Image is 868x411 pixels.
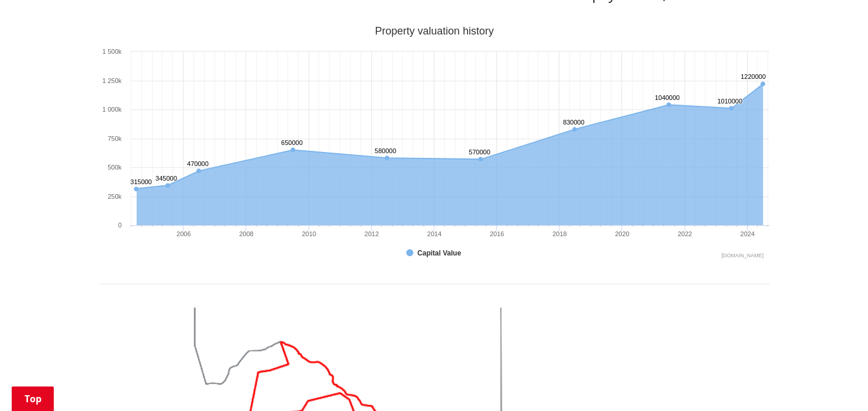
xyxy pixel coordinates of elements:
text: 580000 [375,147,396,154]
path: Saturday, Jun 30, 12:00, 830,000. Capital Value. [572,127,577,132]
path: Friday, Jun 30, 12:00, 470,000. Capital Value. [196,168,201,173]
text: 250k [108,193,122,200]
path: Friday, Jun 30, 12:00, 1,010,000. Capital Value. [729,106,734,110]
path: Tuesday, Jun 30, 12:00, 650,000. Capital Value. [291,147,295,152]
text: 2020 [615,230,629,237]
text: 0 [118,222,122,229]
text: 830000 [563,119,585,126]
text: 2012 [365,230,379,237]
path: Wednesday, Jun 30, 12:00, 1,040,000. Capital Value. [666,102,671,107]
iframe: Messenger Launcher [814,362,856,404]
text: 500k [108,164,122,171]
text: 2010 [302,230,316,237]
button: Show Capital Value [406,247,464,259]
text: 1 250k [102,77,122,84]
text: 2016 [490,230,504,237]
text: 315000 [130,178,152,185]
svg: Interactive chart [99,26,769,260]
text: 1040000 [655,94,680,101]
text: Property valuation history [375,25,494,37]
div: Property valuation history. Highcharts interactive chart. [99,26,769,260]
text: Chart credits: Highcharts.com [721,253,763,258]
path: Tuesday, Jun 30, 12:00, 570,000. Capital Value. [478,157,483,161]
path: Saturday, Jun 30, 12:00, 580,000. Capital Value. [385,156,389,160]
path: Thursday, Jun 30, 12:00, 345,000. Capital Value. [165,183,170,188]
text: 2006 [177,230,191,237]
text: 2024 [741,230,755,237]
text: 2018 [552,230,566,237]
text: 1 500k [102,48,122,55]
text: 2022 [677,230,691,237]
a: Top [12,386,54,411]
text: 1 000k [102,106,122,113]
text: 2014 [427,230,441,237]
text: 1220000 [741,73,766,80]
text: 1010000 [717,98,742,105]
text: 650000 [281,139,303,146]
text: 750k [108,135,122,142]
path: Wednesday, Jun 30, 12:00, 315,000. Capital Value. [134,186,139,191]
text: 470000 [187,160,209,167]
text: 2008 [239,230,253,237]
path: Sunday, Jun 30, 12:00, 1,220,000. Capital Value. [760,82,765,87]
text: 570000 [469,148,490,156]
text: 345000 [155,175,177,182]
